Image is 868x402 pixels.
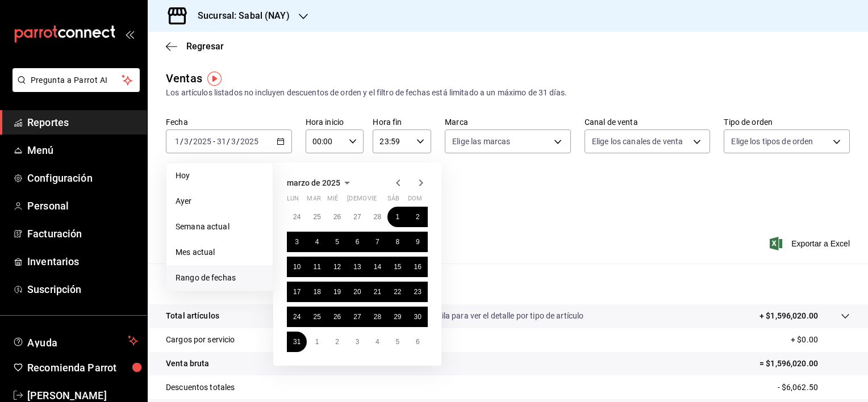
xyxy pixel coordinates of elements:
button: 24 de febrero de 2025 [287,207,307,227]
abbr: 24 de febrero de 2025 [293,213,301,221]
span: Ayer [176,195,264,207]
button: 30 de marzo de 2025 [408,307,428,327]
abbr: 11 de marzo de 2025 [313,263,320,271]
button: 15 de marzo de 2025 [387,257,407,277]
abbr: viernes [368,195,377,207]
button: 25 de marzo de 2025 [307,307,327,327]
button: 29 de marzo de 2025 [387,307,407,327]
button: 27 de marzo de 2025 [347,307,367,327]
abbr: 25 de febrero de 2025 [313,213,320,221]
button: marzo de 2025 [287,176,354,190]
button: open_drawer_menu [125,30,134,39]
button: 9 de marzo de 2025 [408,232,428,252]
button: 1 de abril de 2025 [307,332,327,352]
abbr: lunes [287,195,299,207]
span: Elige los tipos de orden [731,136,813,147]
abbr: 26 de marzo de 2025 [333,313,341,321]
abbr: 6 de marzo de 2025 [356,238,360,246]
span: Configuración [27,170,138,186]
button: 11 de marzo de 2025 [307,257,327,277]
button: 3 de abril de 2025 [347,332,367,352]
button: 10 de marzo de 2025 [287,257,307,277]
abbr: 30 de marzo de 2025 [414,313,422,321]
abbr: 29 de marzo de 2025 [394,313,401,321]
label: Canal de venta [585,118,711,126]
abbr: 6 de abril de 2025 [416,338,420,346]
abbr: 5 de marzo de 2025 [335,238,339,246]
abbr: 4 de marzo de 2025 [315,238,319,246]
button: 3 de marzo de 2025 [287,232,307,252]
button: Pregunta a Parrot AI [12,68,140,92]
button: 19 de marzo de 2025 [327,282,347,302]
abbr: 27 de febrero de 2025 [353,213,361,221]
p: Venta bruta [166,358,209,370]
label: Marca [445,118,571,126]
span: Semana actual [176,221,264,233]
span: Recomienda Parrot [27,360,138,375]
a: Pregunta a Parrot AI [8,82,140,94]
abbr: 22 de marzo de 2025 [394,288,401,296]
abbr: 31 de marzo de 2025 [293,338,301,346]
span: Reportes [27,115,138,130]
button: 6 de marzo de 2025 [347,232,367,252]
input: ---- [193,137,212,146]
button: 1 de marzo de 2025 [387,207,407,227]
abbr: 5 de abril de 2025 [395,338,399,346]
button: 23 de marzo de 2025 [408,282,428,302]
button: 13 de marzo de 2025 [347,257,367,277]
input: ---- [240,137,259,146]
span: - [213,137,215,146]
button: 5 de abril de 2025 [387,332,407,352]
p: Total artículos [166,310,219,322]
abbr: 26 de febrero de 2025 [333,213,341,221]
abbr: 17 de marzo de 2025 [293,288,301,296]
button: 21 de marzo de 2025 [368,282,387,302]
abbr: domingo [408,195,422,207]
span: Mes actual [176,246,264,258]
input: -- [216,137,227,146]
abbr: 3 de marzo de 2025 [295,238,299,246]
button: 5 de marzo de 2025 [327,232,347,252]
div: Los artículos listados no incluyen descuentos de orden y el filtro de fechas está limitado a un m... [166,87,850,99]
abbr: 7 de marzo de 2025 [375,238,379,246]
button: 17 de marzo de 2025 [287,282,307,302]
button: 12 de marzo de 2025 [327,257,347,277]
abbr: jueves [347,195,414,207]
span: / [236,137,240,146]
abbr: 10 de marzo de 2025 [293,263,301,271]
abbr: 18 de marzo de 2025 [313,288,320,296]
span: Hoy [176,170,264,182]
input: -- [174,137,180,146]
button: Exportar a Excel [772,237,850,250]
span: Facturación [27,226,138,241]
span: Regresar [186,41,224,52]
p: - $6,062.50 [778,382,850,393]
button: 4 de abril de 2025 [368,332,387,352]
span: Elige los canales de venta [592,136,683,147]
button: 28 de febrero de 2025 [368,207,387,227]
abbr: 16 de marzo de 2025 [414,263,422,271]
button: 18 de marzo de 2025 [307,282,327,302]
span: marzo de 2025 [287,178,340,187]
abbr: miércoles [327,195,338,207]
button: 31 de marzo de 2025 [287,332,307,352]
button: 27 de febrero de 2025 [347,207,367,227]
button: 26 de febrero de 2025 [327,207,347,227]
span: Suscripción [27,282,138,297]
label: Fecha [166,118,292,126]
p: + $1,596,020.00 [759,310,818,322]
span: / [180,137,183,146]
button: 22 de marzo de 2025 [387,282,407,302]
p: + $0.00 [791,334,850,346]
abbr: 14 de marzo de 2025 [374,263,381,271]
img: Tooltip marker [207,72,222,86]
button: 24 de marzo de 2025 [287,307,307,327]
p: Resumen [166,277,850,291]
abbr: 28 de marzo de 2025 [374,313,381,321]
span: Elige las marcas [452,136,510,147]
abbr: sábado [387,195,399,207]
p: Da clic en la fila para ver el detalle por tipo de artículo [395,310,584,322]
p: Cargos por servicio [166,334,235,346]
